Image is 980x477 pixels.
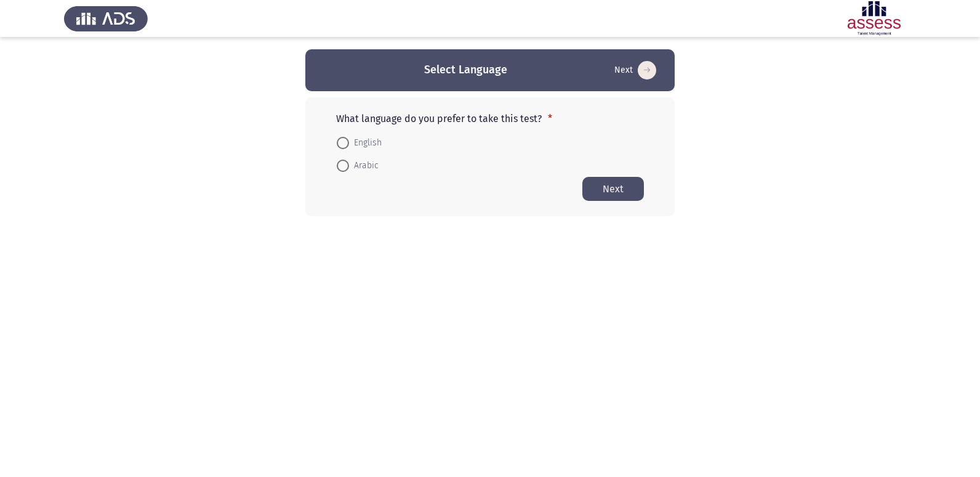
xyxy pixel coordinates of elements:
[424,62,507,78] h3: Select Language
[64,1,148,36] img: Assess Talent Management logo
[611,60,660,80] button: Start assessment
[349,136,382,150] span: English
[336,113,644,124] p: What language do you prefer to take this test?
[582,177,644,201] button: Start assessment
[349,158,379,173] span: Arabic
[832,1,916,36] img: Assessment logo of OCM R1 ASSESS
